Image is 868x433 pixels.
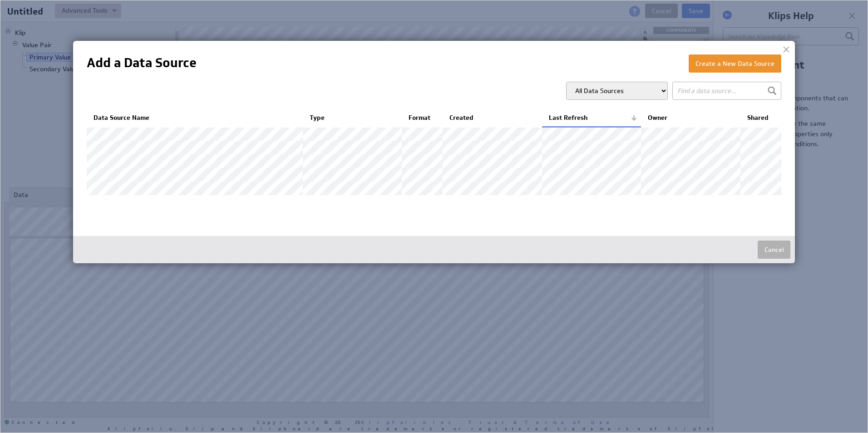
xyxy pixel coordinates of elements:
th: Format [402,109,443,127]
th: Last Refresh [542,109,641,127]
h1: Add a Data Source [87,54,197,71]
th: Type [303,109,402,127]
th: Data Source Name [87,109,303,127]
button: Create a New Data Source [689,54,781,73]
button: Cancel [758,241,790,259]
th: Shared [740,109,781,127]
th: Created [443,109,542,127]
th: Owner [641,109,740,127]
input: Find a data source... [672,82,781,100]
